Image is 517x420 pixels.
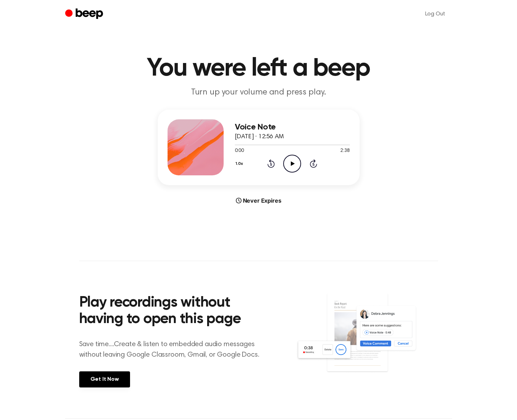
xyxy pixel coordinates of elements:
h2: Play recordings without having to open this page [79,295,268,328]
span: 2:38 [340,147,349,155]
h1: You were left a beep [79,56,438,81]
button: 1.0x [235,158,246,170]
p: Save time....Create & listen to embedded audio messages without leaving Google Classroom, Gmail, ... [79,339,268,360]
div: Never Expires [158,196,360,205]
a: Log Out [418,6,452,22]
span: 0:00 [235,147,244,155]
a: Beep [65,7,105,21]
img: Voice Comments on Docs and Recording Widget [296,293,438,387]
a: Get It Now [79,371,130,387]
span: [DATE] · 12:56 AM [235,134,284,140]
p: Turn up your volume and press play. [124,87,393,98]
h3: Voice Note [235,122,350,132]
